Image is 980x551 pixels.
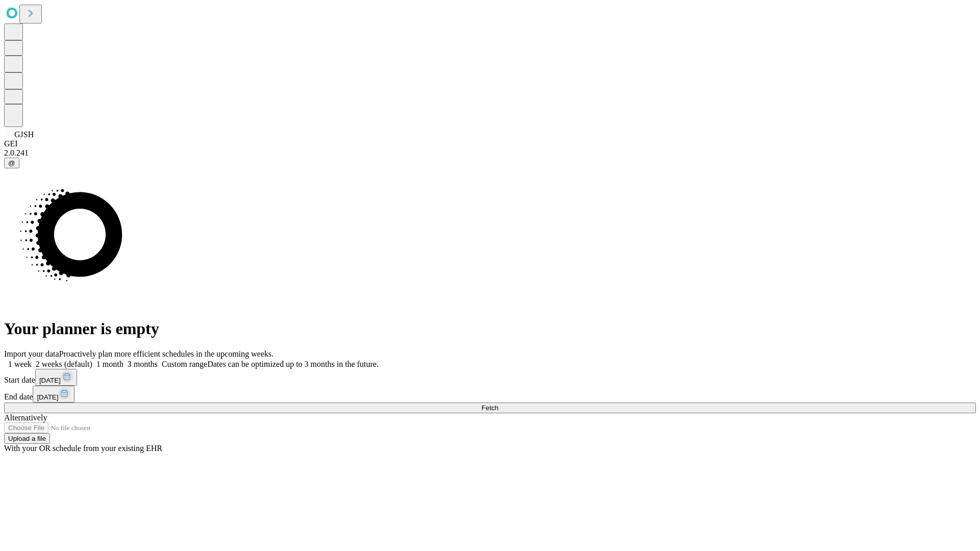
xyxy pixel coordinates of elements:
button: Upload a file [4,433,50,444]
span: 3 months [128,360,158,368]
span: [DATE] [39,377,61,384]
div: End date [4,386,976,403]
h1: Your planner is empty [4,319,976,338]
span: Import your data [4,349,59,358]
span: Proactively plan more efficient schedules in the upcoming weeks. [59,349,274,358]
button: @ [4,158,19,168]
span: Alternatively [4,413,47,422]
button: [DATE] [35,369,77,386]
span: 1 week [8,360,32,368]
span: 2 weeks (default) [36,360,92,368]
span: Dates can be optimized up to 3 months in the future. [207,360,378,368]
span: Fetch [481,404,498,412]
div: 2.0.241 [4,148,976,158]
span: GJSH [14,130,34,139]
span: 1 month [96,360,124,368]
span: With your OR schedule from your existing EHR [4,444,162,453]
button: [DATE] [33,386,75,403]
div: Start date [4,369,976,386]
span: @ [8,159,15,167]
span: Custom range [162,360,207,368]
span: [DATE] [37,393,58,401]
button: Fetch [4,403,976,413]
div: GEI [4,139,976,148]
